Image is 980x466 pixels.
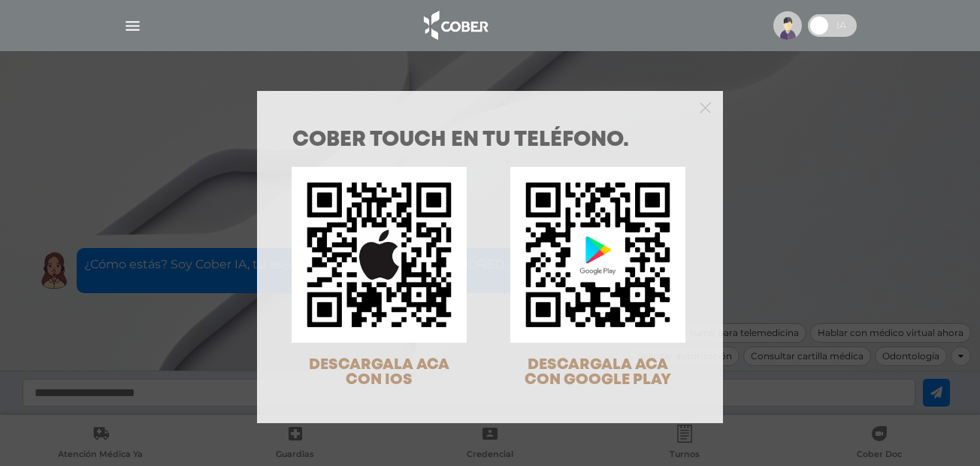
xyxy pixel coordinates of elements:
[292,130,688,151] h1: COBER TOUCH en tu teléfono.
[525,358,671,387] span: DESCARGALA ACA CON GOOGLE PLAY
[700,100,711,113] button: Close
[309,358,449,387] span: DESCARGALA ACA CON IOS
[510,167,685,342] img: qr-code
[292,167,467,342] img: qr-code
